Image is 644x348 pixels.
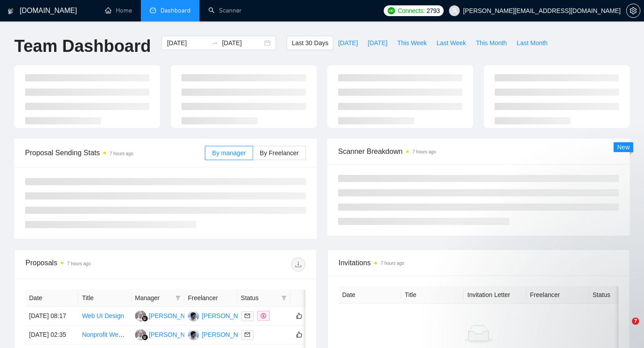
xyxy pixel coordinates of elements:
button: [DATE] [333,36,363,50]
span: Dashboard [161,7,191,14]
span: Proposal Sending Stats [25,147,205,158]
button: Last 30 Days [287,36,333,50]
iframe: Intercom live chat [614,318,635,339]
time: 7 hours ago [110,151,133,156]
span: mail [245,313,250,318]
span: dollar [261,313,266,318]
span: By manager [212,149,246,157]
span: By Freelancer [260,149,299,157]
div: [PERSON_NAME] [202,330,253,340]
time: 7 hours ago [412,149,436,154]
div: [PERSON_NAME] [202,311,253,321]
th: Title [401,286,464,304]
span: mail [245,332,250,337]
td: [DATE] 08:17 [25,307,78,326]
span: Scanner Breakdown [338,146,619,157]
span: filter [280,291,288,305]
span: filter [174,291,182,305]
button: like [294,329,305,340]
th: Date [25,289,78,307]
a: SH[PERSON_NAME] [188,312,253,319]
div: [PERSON_NAME] [149,311,200,321]
span: setting [627,7,640,14]
a: AA[PERSON_NAME] [135,312,200,319]
span: Last Month [517,38,547,48]
input: End date [222,38,263,48]
td: Web UI Design [78,307,131,326]
span: 7 [632,318,639,325]
span: Status [241,293,278,303]
img: AA [135,329,146,340]
a: homeHome [105,7,132,14]
span: to [211,39,218,47]
time: 7 hours ago [67,261,91,266]
button: Last Week [432,36,471,50]
a: searchScanner [208,7,241,14]
th: Manager [131,289,184,307]
a: AA[PERSON_NAME] [135,331,200,338]
span: [DATE] [368,38,387,48]
td: [DATE] 02:35 [25,326,78,344]
button: Last Month [512,36,552,50]
h1: Team Dashboard [14,36,151,57]
th: Invitation Letter [464,286,526,304]
a: Nonprofit Website Design in Figma for WordPress [82,331,220,338]
img: SH [188,310,199,322]
span: swap-right [211,39,218,47]
span: This Month [476,38,507,48]
span: Last 30 Days [292,38,328,48]
span: [DATE] [338,38,358,48]
span: like [296,312,302,319]
button: This Month [471,36,512,50]
img: gigradar-bm.png [142,315,148,322]
span: 2793 [427,6,440,16]
span: like [296,331,302,338]
th: Freelancer [184,289,237,307]
a: setting [626,7,640,14]
img: SH [188,329,199,340]
img: upwork-logo.png [388,7,395,14]
button: setting [626,4,640,18]
span: filter [175,295,181,301]
span: Manager [135,293,172,303]
img: AA [135,310,146,322]
span: Invitations [339,257,619,268]
span: Last Week [436,38,466,48]
button: like [294,310,305,321]
th: Date [339,286,401,304]
button: [DATE] [363,36,392,50]
td: Nonprofit Website Design in Figma for WordPress [78,326,131,344]
span: dashboard [150,7,156,13]
input: Start date [167,38,208,48]
div: Proposals [25,257,165,272]
img: logo [8,4,14,18]
button: This Week [392,36,432,50]
span: New [617,144,630,151]
div: [PERSON_NAME] [149,330,200,340]
time: 7 hours ago [381,261,404,266]
th: Title [78,289,131,307]
span: filter [281,295,287,301]
span: Connects: [398,6,424,16]
a: SH[PERSON_NAME] [188,331,253,338]
img: gigradar-bm.png [142,334,148,340]
span: user [451,8,458,14]
a: Web UI Design [82,312,124,319]
span: This Week [397,38,427,48]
